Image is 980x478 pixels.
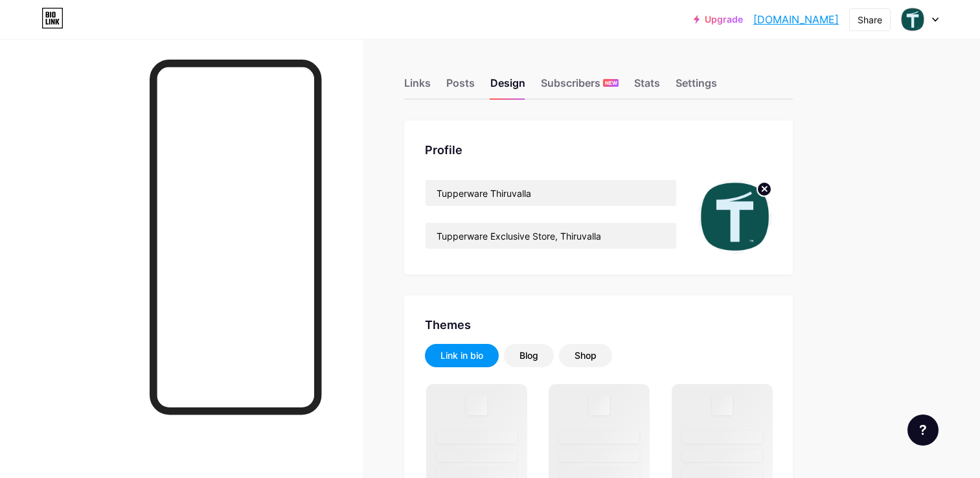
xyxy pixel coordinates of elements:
img: The Tupstore Tiruvalla [900,7,925,32]
input: Bio [426,223,676,249]
input: Name [426,180,676,206]
div: Posts [446,75,475,98]
img: The Tupstore Tiruvalla [698,179,772,254]
div: Share [858,13,882,27]
a: Upgrade [694,14,743,25]
div: Settings [676,75,717,98]
span: NEW [605,79,617,87]
div: Blog [519,349,538,362]
div: Design [490,75,525,98]
div: Themes [425,316,772,334]
div: Shop [575,349,597,362]
div: Link in bio [440,349,483,362]
div: Subscribers [541,75,619,98]
div: Stats [634,75,660,98]
a: [DOMAIN_NAME] [753,12,839,27]
div: Links [404,75,431,98]
div: Profile [425,141,772,159]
